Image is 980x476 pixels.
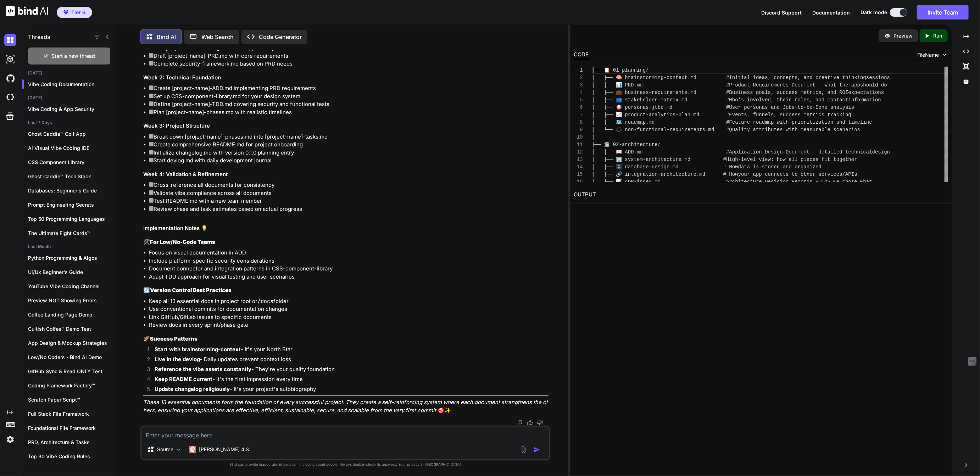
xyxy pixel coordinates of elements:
[738,172,857,177] span: your app connects to other services/APIs
[28,33,50,41] h1: Threads
[22,70,116,76] h2: [DATE]
[592,149,729,155] span: │ ├── 📖 ADD.md #
[574,178,583,186] div: 16
[28,382,116,389] p: Coding Framework Factory™
[28,439,116,446] p: PRD, Architecture & Tasks
[28,453,116,460] p: Top 30 Vibe Coding Rules
[884,33,891,39] img: preview
[28,283,116,290] p: YouTube Vibe Coding Channel
[848,97,881,103] span: information
[517,420,523,426] img: copy
[28,354,116,361] p: Low/No Coders - Bind Ai Demo
[28,254,116,262] p: Python Programming & Algos
[149,133,548,141] li: Break down [project-name]-phases.md into [project-name]-tasks.md
[28,145,116,152] p: Ai Visual Vibe Coding IDE
[574,163,583,171] div: 14
[942,52,948,58] img: chevron down
[71,9,85,16] span: Tier 6
[149,375,548,385] li: - It's the first impression every time
[574,156,583,163] div: 13
[28,201,116,208] p: Prompt Engineering Secrets
[22,244,116,250] h2: Last Month
[149,189,548,197] li: Validate vibe compliance across all documents
[157,33,176,41] p: Bind AI
[729,119,872,125] span: Feature roadmap with prioritization and timeline
[917,5,969,19] button: Invite Team
[28,340,116,347] p: App Design & Mockup Strategies
[574,119,583,126] div: 8
[143,238,548,246] h3: 🛠️
[592,179,726,185] span: │ ├── 📝 ADR-index.md #
[592,82,729,88] span: │ ├── 📊 PRD.md #
[143,74,548,82] h3: Week 2: Technical Foundation
[149,305,548,313] li: Use conventional commits for documentation changes
[729,97,848,103] span: Who's involved, their roles, and contact
[28,311,116,318] p: Coffee Landing Page Demo
[57,7,92,18] button: premiumTier 6
[157,446,173,453] p: Source
[933,32,942,39] p: Run
[738,164,821,170] span: data is stored and organized
[149,149,548,157] li: Initialize changelog.md with version 0.1.0 planning entry
[150,287,232,293] strong: Version Control Best Practices
[917,51,939,58] span: FileName
[189,446,196,453] img: Claude 4 Sonnet
[28,325,116,332] p: Cultish Coffee™ Demo Test
[592,75,729,80] span: │ ├── 🧠 brainstorming-context.md #
[860,82,887,88] span: should do
[149,197,548,205] li: Test README.md with a new team member
[28,215,116,223] p: Top 50 Programming Languages
[149,108,548,117] li: Plan [project-name]-phases.md with realistic timelines
[729,82,860,88] span: Product Requirements Document - what the app
[592,67,649,73] span: ├── 📋 01-planning/
[574,96,583,104] div: 5
[149,313,548,321] li: Link GitHub/GitLab issues to specific documents
[6,6,48,16] img: Bind AI
[150,335,197,342] strong: Success Patterns
[149,257,548,265] li: Include platform-specific security considerations
[592,119,729,125] span: │ ├── 🗺️ roadmap.md #
[259,33,302,41] p: Code Generator
[52,52,95,60] span: Start a new thread
[149,297,548,306] li: Keep all 13 essential docs in project root or folder
[155,386,230,392] strong: Update changelog religiously
[149,385,548,395] li: - It's your project's autobiography
[866,75,890,80] span: sessions
[28,297,116,304] p: Preview NOT Showing Errors
[726,157,857,162] span: High-level view: how all pieces fit together
[149,265,548,273] li: Document connector and integration patterns in CSS-component-library
[28,130,116,138] p: Ghost Caddie™ Golf App
[592,97,729,103] span: │ ├── 👥 stakeholder-matrix.md #
[729,75,866,80] span: Initial ideas, concepts, and creative thinking
[28,396,116,403] p: Scratch Paper Script™
[574,74,583,82] div: 2
[149,249,548,257] li: Focus on visual documentation in ADD
[143,224,548,233] h2: Implementation Notes 💡
[729,112,851,118] span: Events, funnels, success metrics tracking
[28,368,116,375] p: GitHub Sync & Read ONLY Test
[592,112,729,118] span: │ ├── 📈 product-analytics-plan.md #
[570,186,952,203] h2: OUTPUT
[4,53,16,65] img: darkAi-studio
[155,356,200,363] strong: Live in the devlog
[729,105,854,110] span: User personas and Jobs-to-be-Done analysis
[592,164,738,170] span: │ ├── 🗄️ database-design.md # How
[574,82,583,89] div: 3
[149,205,548,213] li: Review phase and task estimates based on actual progress
[574,149,583,156] div: 12
[574,134,583,141] div: 10
[812,10,850,16] span: Documentation
[28,230,116,237] p: The Ultimate Fight Cards™
[848,90,884,95] span: expectations
[861,9,887,16] span: Dark mode
[729,90,848,95] span: Business goals, success metrics, and ROI
[592,157,726,162] span: │ ├── 🏢 system-architecture.md #
[28,81,116,88] p: Vibe Coding Documentation
[574,141,583,149] div: 11
[574,89,583,96] div: 4
[4,433,16,446] img: settings
[149,84,548,93] li: Create [project-name]-ADD.md implementing PRD requirements
[574,171,583,178] div: 15
[893,32,913,39] p: Preview
[592,127,729,133] span: │ └── ⚖️ non-functional-requirements.md #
